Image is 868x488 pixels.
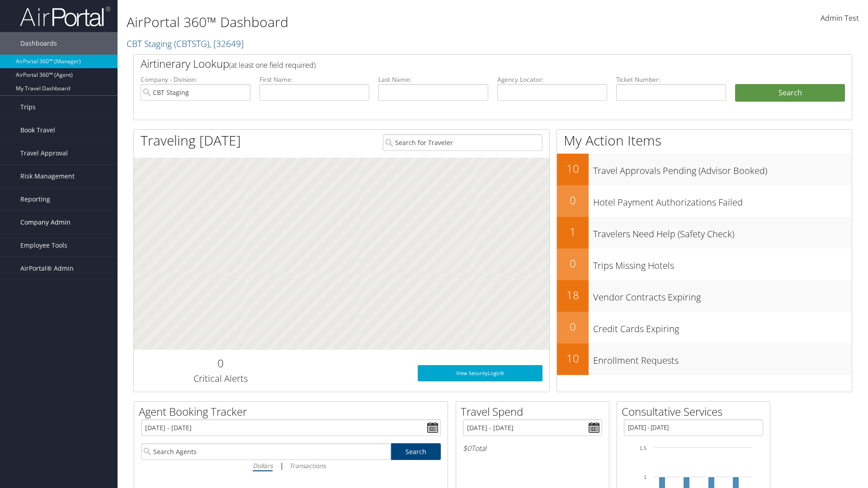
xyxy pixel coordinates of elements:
a: 10Travel Approvals Pending (Advisor Booked) [557,154,852,185]
a: 0Trips Missing Hotels [557,249,852,280]
span: Company Admin [20,211,71,234]
label: Company - Division: [141,75,250,84]
span: Dashboards [20,32,57,55]
input: Search for Traveler [383,134,542,151]
label: Last Name: [378,75,488,84]
h2: 10 [557,351,589,366]
a: View SecurityLogic® [418,365,542,381]
label: Agency Locator: [497,75,607,84]
h3: Vendor Contracts Expiring [593,286,852,304]
h3: Critical Alerts [141,372,300,385]
button: Search [735,84,845,102]
h1: Traveling [DATE] [141,131,241,150]
h2: Agent Booking Tracker [139,404,448,419]
i: Dollars [253,461,273,470]
h3: Hotel Payment Authorizations Failed [593,192,852,209]
span: ( CBTSTG ) [174,38,209,50]
span: Admin Test [821,13,859,23]
a: 10Enrollment Requests [557,343,852,375]
a: 0Credit Cards Expiring [557,312,852,343]
span: Risk Management [20,165,75,188]
h2: Travel Spend [461,404,609,419]
img: airportal-logo.png [20,6,110,27]
a: 0Hotel Payment Authorizations Failed [557,185,852,217]
span: Employee Tools [20,234,67,257]
h2: 18 [557,287,589,303]
h3: Travelers Need Help (Safety Check) [593,223,852,240]
h6: Total [463,443,602,453]
h3: Enrollment Requests [593,350,852,367]
label: First Name: [259,75,369,84]
span: Travel Approval [20,142,68,164]
h2: 0 [141,356,300,371]
span: Reporting [20,188,50,211]
label: Ticket Number: [616,75,726,84]
h2: 0 [557,319,589,334]
h2: 10 [557,161,589,176]
tspan: 1.5 [640,446,646,451]
input: Search Agents [141,443,391,460]
span: , [ 32649 ] [209,38,244,50]
span: (at least one field required) [229,60,316,70]
i: Transactions [289,461,325,470]
h1: My Action Items [557,131,852,150]
tspan: 1 [644,474,646,480]
a: Search [391,443,441,460]
span: Book Travel [20,119,55,141]
a: CBT Staging [127,38,244,50]
div: | [141,460,441,471]
h2: Airtinerary Lookup [141,56,785,71]
h1: AirPortal 360™ Dashboard [127,13,615,32]
h2: 0 [557,192,589,208]
a: 1Travelers Need Help (Safety Check) [557,217,852,249]
a: 18Vendor Contracts Expiring [557,280,852,312]
h3: Trips Missing Hotels [593,255,852,272]
span: Trips [20,96,36,118]
h3: Travel Approvals Pending (Advisor Booked) [593,160,852,177]
h2: Consultative Services [622,404,770,419]
span: $0 [463,443,471,453]
h3: Credit Cards Expiring [593,318,852,335]
h2: 0 [557,256,589,271]
a: Admin Test [821,5,859,33]
h2: 1 [557,224,589,239]
span: AirPortal® Admin [20,257,74,280]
